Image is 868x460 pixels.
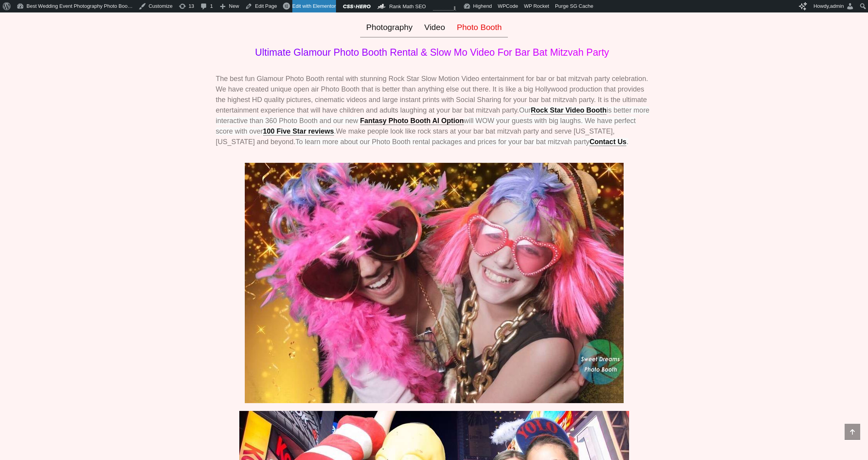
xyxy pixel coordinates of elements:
[419,17,451,37] a: Video
[292,3,336,9] span: Edit with Elementor
[451,17,508,37] a: Photo Booth
[531,106,607,115] a: Rock Star Video Booth
[334,127,336,135] span: .
[455,6,455,10] span: 1 post view
[245,163,624,403] img: sweet 16 photo booth party rental nj ny
[830,3,844,9] span: admin
[263,127,334,136] a: 100 Five Star reviews
[216,74,652,147] p: The best fun Glamour Photo Booth rental with stunning Rock Star Slow Motion Video entertainment f...
[589,138,626,146] a: Contact Us
[216,106,650,125] span: Our is better more interactive than 360 Photo Booth and our new
[454,6,454,10] span: 1 post view
[216,117,636,135] span: will WOW your guests with big laughs. We have perfect score with o
[253,127,263,135] span: ver
[626,138,628,146] span: .
[360,17,418,37] a: Photography
[360,117,464,125] a: Fantasy Photo Booth AI Option
[389,4,426,9] span: Rank Math SEO
[295,138,589,146] span: To learn more about our Photo Booth rental packages and prices for your bar bat mitzvah party
[255,47,609,58] span: Ultimate Glamour Photo Booth Rental & Slow Mo Video For Bar Bat Mitzvah Party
